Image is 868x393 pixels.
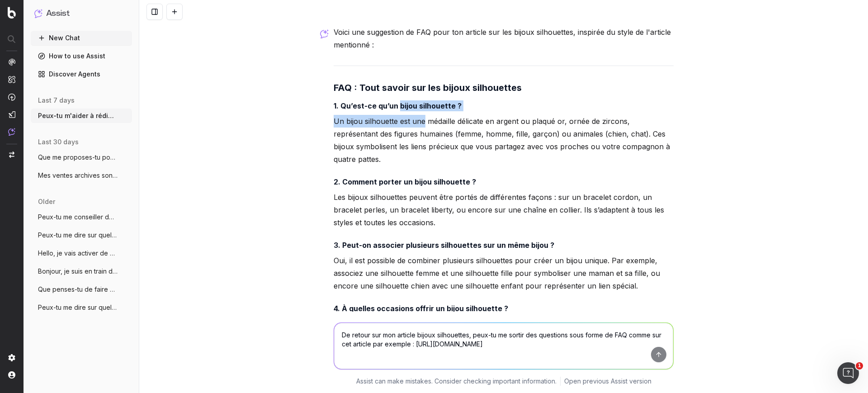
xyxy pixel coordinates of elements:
[8,354,15,361] img: Setting
[38,96,75,105] span: last 7 days
[334,115,674,166] p: Un bijou silhouette est une médaille délicate en argent ou plaqué or, ornée de zircons, représent...
[31,168,132,183] button: Mes ventes archives sont terminées sur m
[38,249,118,258] span: Hello, je vais activer de nouveaux produ
[8,58,15,66] img: Analytics
[334,26,674,51] p: Voici une suggestion de FAQ pour ton article sur les bijoux silhouettes, inspirée du style de l'a...
[31,264,132,279] button: Bonjour, je suis en train de créer un no
[46,7,70,20] h1: Assist
[320,29,329,38] img: Botify assist logo
[856,362,863,369] span: 1
[334,101,462,110] strong: 1. Qu’est-ce qu’un bijou silhouette ?
[31,300,132,315] button: Peux-tu me dire sur quels mots clés auto
[38,303,118,312] span: Peux-tu me dire sur quels mots clés auto
[31,210,132,224] button: Peux-tu me conseiller des mots-clés sur
[334,304,508,313] strong: 4. À quelles occasions offrir un bijou silhouette ?
[38,267,118,276] span: Bonjour, je suis en train de créer un no
[31,246,132,260] button: Hello, je vais activer de nouveaux produ
[31,282,132,297] button: Que penses-tu de faire un article "Quel
[38,111,118,120] span: Peux-tu m'aider à rédiger un article pou
[356,377,557,386] p: Assist can make mistakes. Consider checking important information.
[31,49,132,63] a: How to use Assist
[8,93,15,101] img: Activation
[8,111,15,118] img: Studio
[334,191,674,229] p: Les bijoux silhouettes peuvent être portés de différentes façons : sur un bracelet cordon, un bra...
[334,177,476,186] strong: 2. Comment porter un bijou silhouette ?
[38,197,55,206] span: older
[38,153,118,162] span: Que me proposes-tu pour améliorer mon ar
[8,76,15,83] img: Intelligence
[334,82,522,93] strong: FAQ : Tout savoir sur les bijoux silhouettes
[334,241,554,250] strong: 3. Peut-on associer plusieurs silhouettes sur un même bijou ?
[38,171,118,180] span: Mes ventes archives sont terminées sur m
[31,67,132,81] a: Discover Agents
[34,9,42,18] img: Assist
[38,137,79,147] span: last 30 days
[564,377,651,386] a: Open previous Assist version
[31,31,132,45] button: New Chat
[31,150,132,165] button: Que me proposes-tu pour améliorer mon ar
[31,109,132,123] button: Peux-tu m'aider à rédiger un article pou
[334,254,674,292] p: Oui, il est possible de combiner plusieurs silhouettes pour créer un bijou unique. Par exemple, a...
[38,285,118,294] span: Que penses-tu de faire un article "Quel
[38,231,118,240] span: Peux-tu me dire sur quels mot-clés je do
[38,213,118,222] span: Peux-tu me conseiller des mots-clés sur
[31,228,132,242] button: Peux-tu me dire sur quels mot-clés je do
[8,128,15,136] img: Assist
[8,7,16,19] img: Botify logo
[8,371,15,379] img: My account
[34,7,128,20] button: Assist
[9,152,14,158] img: Switch project
[837,362,859,384] iframe: Intercom live chat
